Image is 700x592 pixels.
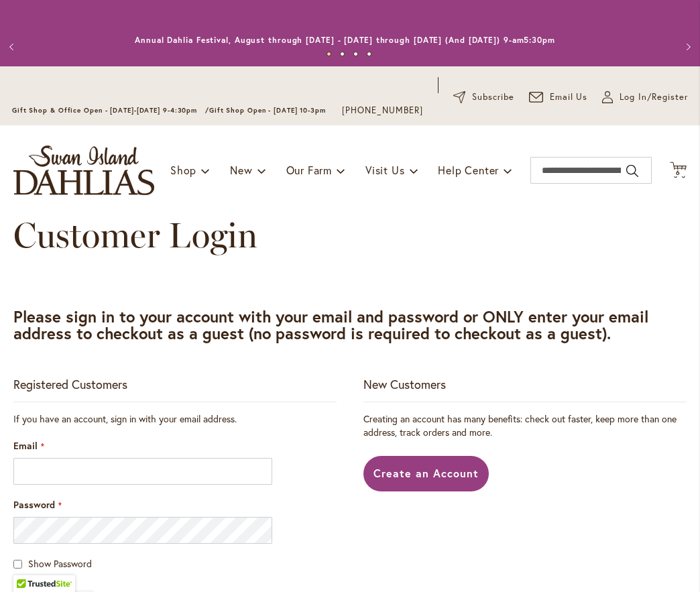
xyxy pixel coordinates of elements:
strong: Please sign in to your account with your email and password or ONLY enter your email address to c... [13,306,648,344]
button: 3 of 4 [353,52,358,56]
span: Email Us [550,91,588,104]
span: Shop [170,163,196,177]
span: Gift Shop & Office Open - [DATE]-[DATE] 9-4:30pm / [12,106,209,115]
a: Log In/Register [602,91,688,104]
span: Visit Us [365,163,404,177]
span: Subscribe [472,91,514,104]
button: 4 of 4 [367,52,371,56]
div: If you have an account, sign in with your email address. [13,412,337,426]
a: Subscribe [453,91,514,104]
span: Show Password [28,557,92,570]
span: Gift Shop Open - [DATE] 10-3pm [209,106,326,115]
span: Password [13,498,55,511]
button: Next [673,34,700,60]
a: Annual Dahlia Festival, August through [DATE] - [DATE] through [DATE] (And [DATE]) 9-am5:30pm [135,35,555,45]
span: New [230,163,252,177]
button: 2 of 4 [340,52,345,56]
span: Our Farm [286,163,332,177]
span: Create an Account [373,466,479,480]
span: 6 [676,168,681,177]
span: Email [13,439,38,452]
span: Customer Login [13,214,257,256]
button: 1 of 4 [327,52,331,56]
strong: New Customers [363,376,446,392]
span: Help Center [438,163,499,177]
strong: Registered Customers [13,376,127,392]
p: Creating an account has many benefits: check out faster, keep more than one address, track orders... [363,412,687,439]
a: store logo [13,145,154,195]
a: Create an Account [363,456,489,491]
span: Log In/Register [620,91,688,104]
a: [PHONE_NUMBER] [342,104,423,117]
button: 6 [670,162,687,180]
a: Email Us [529,91,588,104]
